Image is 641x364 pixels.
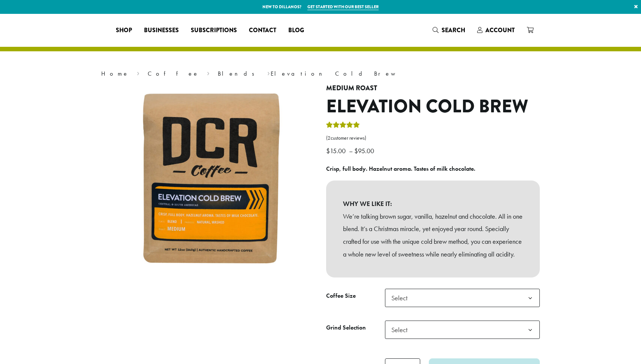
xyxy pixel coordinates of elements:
[328,135,331,141] span: 2
[110,24,138,36] a: Shop
[116,26,132,35] span: Shop
[326,84,540,92] h4: Medium Roast
[218,70,259,78] a: Blends
[207,67,210,78] span: ›
[326,322,385,333] label: Grind Selection
[385,321,540,339] span: Select
[101,70,129,78] a: Home
[343,197,523,210] b: WHY WE LIKE IT:
[485,26,515,34] span: Account
[249,26,276,35] span: Contact
[385,289,540,307] span: Select
[326,121,360,132] div: Rated 5.00 out of 5
[191,26,237,35] span: Subscriptions
[307,4,379,10] a: Get started with our best seller
[442,26,465,34] span: Search
[101,69,540,78] nav: Breadcrumb
[388,291,415,305] span: Select
[144,26,179,35] span: Businesses
[326,146,347,155] bdi: 15.00
[349,146,353,155] span: –
[137,67,139,78] span: ›
[326,291,385,301] label: Coffee Size
[148,70,199,78] a: Coffee
[267,67,270,78] span: ›
[354,146,358,155] span: $
[343,210,523,261] p: We’re talking brown sugar, vanilla, hazelnut and chocolate. All in one blend. It’s a Christmas mi...
[388,322,415,337] span: Select
[326,146,330,155] span: $
[326,96,540,118] h1: Elevation Cold Brew
[326,134,540,142] a: (2customer reviews)
[427,24,471,36] a: Search
[354,146,376,155] bdi: 95.00
[326,165,475,173] b: Crisp, full body. Hazelnut aroma. Tastes of milk chocolate.
[288,26,304,35] span: Blog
